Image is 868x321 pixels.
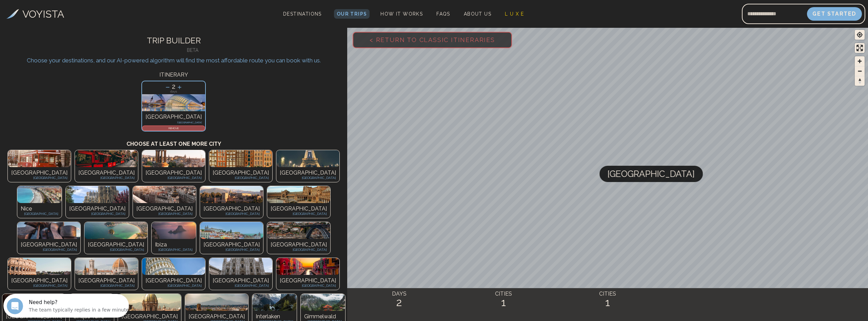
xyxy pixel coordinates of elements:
[464,11,491,17] span: About Us
[118,294,181,311] img: Photo of undefined
[855,66,865,76] span: Zoom out
[271,247,327,252] p: [GEOGRAPHIC_DATA]
[11,175,67,180] p: [GEOGRAPHIC_DATA]
[378,9,426,19] a: How It Works
[145,121,202,124] p: [GEOGRAPHIC_DATA]
[280,277,336,285] p: [GEOGRAPHIC_DATA]
[142,258,205,275] img: Photo of undefined
[203,241,260,249] p: [GEOGRAPHIC_DATA]
[267,186,330,203] img: Photo of undefined
[855,76,865,86] button: Reset bearing to north
[6,6,64,22] a: VOYISTA
[3,3,136,21] div: Open Intercom Messenger
[347,290,451,298] h4: DAYS
[142,150,205,167] img: Photo of undefined
[334,9,370,19] a: Our Trips
[69,205,125,213] p: [GEOGRAPHIC_DATA]
[75,258,138,275] img: Photo of undefined
[21,247,77,252] p: [GEOGRAPHIC_DATA]
[301,294,345,311] img: Photo of undefined
[5,57,342,64] p: Choose your destinations, and our AI-powered algorithm will find the most affordable route you ca...
[502,9,527,19] a: L U X E
[145,277,202,285] p: [GEOGRAPHIC_DATA]
[203,205,260,213] p: [GEOGRAPHIC_DATA]
[555,290,659,298] h4: CITIES
[5,133,342,148] h3: Choose at least one more city
[271,205,327,213] p: [GEOGRAPHIC_DATA]
[347,26,868,321] canvas: Map
[21,205,58,213] p: Nice
[203,211,260,216] p: [GEOGRAPHIC_DATA]
[155,241,193,249] p: Ibiza
[136,205,193,213] p: [GEOGRAPHIC_DATA]
[451,290,555,298] h4: CITIES
[78,283,135,288] p: [GEOGRAPHIC_DATA]
[256,313,293,321] p: Interlaken
[142,90,205,93] p: days
[78,277,135,285] p: [GEOGRAPHIC_DATA]
[434,9,453,19] a: FAQs
[145,283,202,288] p: [GEOGRAPHIC_DATA]
[213,283,269,288] p: [GEOGRAPHIC_DATA]
[152,222,196,239] img: Photo of undefined
[855,66,865,76] button: Zoom out
[143,126,204,130] p: REMOVE
[8,150,71,167] img: Photo of undefined
[3,294,129,318] iframe: Intercom live chat discovery launcher
[200,222,263,239] img: Photo of undefined
[189,313,245,321] p: [GEOGRAPHIC_DATA]
[66,186,129,203] img: Photo of undefined
[145,169,202,177] p: [GEOGRAPHIC_DATA]
[172,82,175,91] span: 2
[200,186,263,203] img: Photo of undefined
[855,43,865,53] button: Enter fullscreen
[155,247,193,252] p: [GEOGRAPHIC_DATA]
[252,294,297,311] img: Photo of undefined
[855,56,865,66] button: Zoom in
[78,175,135,180] p: [GEOGRAPHIC_DATA]
[280,283,336,288] p: [GEOGRAPHIC_DATA]
[7,298,23,314] iframe: Intercom live chat
[213,277,269,285] p: [GEOGRAPHIC_DATA]
[855,30,865,40] button: Find my location
[213,169,269,177] p: [GEOGRAPHIC_DATA]
[21,211,58,216] p: [GEOGRAPHIC_DATA]
[6,313,62,321] p: [GEOGRAPHIC_DATA]
[136,211,193,216] p: [GEOGRAPHIC_DATA]
[337,11,367,17] span: Our Trips
[69,211,125,216] p: [GEOGRAPHIC_DATA]
[2,294,65,311] img: Photo of undefined
[451,296,555,308] h2: 1
[280,169,336,177] p: [GEOGRAPHIC_DATA]
[436,11,450,17] span: FAQs
[347,296,451,308] h2: 2
[142,94,205,111] img: Photo of valencia
[17,222,80,239] img: Photo of undefined
[276,150,339,167] img: Photo of undefined
[280,8,324,28] span: Destinations
[353,32,512,48] button: < Return to Classic Itineraries
[209,150,272,167] img: Photo of undefined
[11,169,67,177] p: [GEOGRAPHIC_DATA]
[21,241,77,249] p: [GEOGRAPHIC_DATA]
[84,222,147,239] img: Photo of undefined
[461,9,494,19] a: About Us
[17,186,62,203] img: Photo of undefined
[22,6,64,22] h3: VOYISTA
[133,186,196,203] img: Photo of undefined
[11,277,67,285] p: [GEOGRAPHIC_DATA]
[555,296,659,308] h2: 1
[5,71,342,79] h3: ITINERARY
[276,258,339,275] img: Photo of undefined
[121,313,178,321] p: [GEOGRAPHIC_DATA]
[280,175,336,180] p: [GEOGRAPHIC_DATA]
[5,35,342,47] h2: TRIP BUILDER
[608,166,695,182] span: [GEOGRAPHIC_DATA]
[304,313,342,321] p: Gimmelwald
[43,47,342,54] h4: BETA
[75,150,138,167] img: Photo of undefined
